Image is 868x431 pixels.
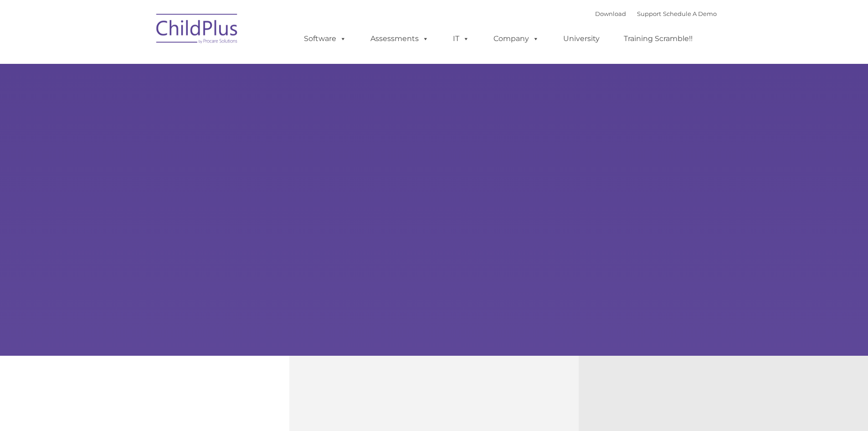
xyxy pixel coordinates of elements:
[295,30,355,48] a: Software
[595,10,626,17] a: Download
[637,10,661,17] a: Support
[554,30,609,48] a: University
[361,30,438,48] a: Assessments
[615,30,702,48] a: Training Scramble!!
[484,30,548,48] a: Company
[595,10,717,17] font: |
[444,30,478,48] a: IT
[152,7,243,53] img: ChildPlus by Procare Solutions
[663,10,717,17] a: Schedule A Demo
